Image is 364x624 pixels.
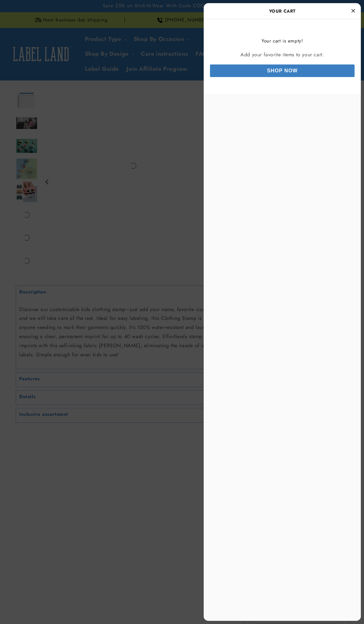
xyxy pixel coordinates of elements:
[104,2,123,21] button: Close gorgias live chat
[210,38,355,44] h4: Your cart is empty!
[210,6,355,16] h2: Your Cart
[210,50,355,59] p: Add your favorite items to your cart.
[210,64,355,77] a: Shop Now
[348,6,358,16] button: Close Cart
[5,8,82,16] textarea: Type your message here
